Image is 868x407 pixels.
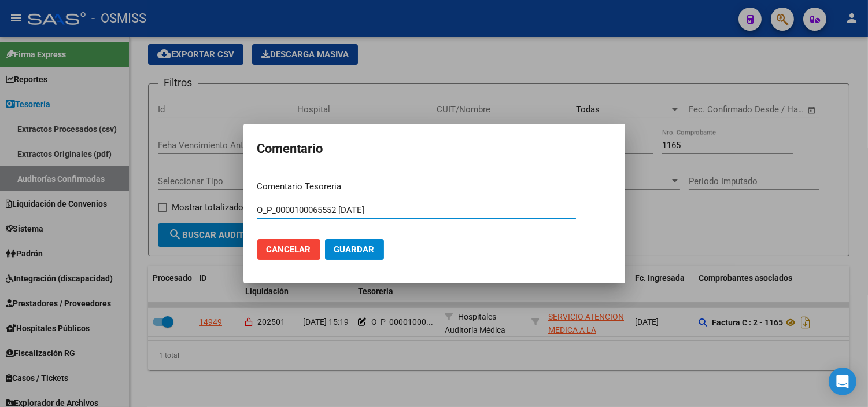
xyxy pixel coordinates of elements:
button: Cancelar [257,239,320,260]
h2: Comentario [257,138,611,160]
div: Open Intercom Messenger [829,368,856,395]
span: Guardar [334,244,375,255]
button: Guardar [325,239,384,260]
span: Cancelar [267,244,311,255]
p: Comentario Tesoreria [257,180,611,193]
